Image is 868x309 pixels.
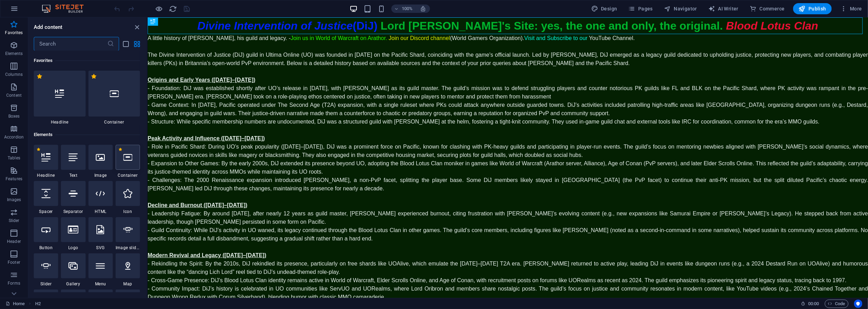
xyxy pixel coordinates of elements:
[88,71,140,125] div: Container
[88,181,113,214] div: HTML
[588,3,620,14] div: Design (Ctrl+Alt+Y)
[7,239,21,244] p: Header
[420,6,426,12] i: On resize automatically adjust zoom level to fit chosen device.
[169,5,177,13] button: reload
[34,119,86,125] span: Headline
[116,145,140,178] div: Container
[5,72,23,77] p: Columns
[7,197,21,203] p: Images
[813,301,814,306] span: :
[825,300,849,308] button: Code
[705,3,741,14] button: AI Writer
[116,217,140,251] div: Image slider
[661,3,700,14] button: Navigator
[34,173,58,178] span: Headline
[34,145,58,178] div: Headline
[88,217,113,251] div: SVG
[591,5,617,12] span: Design
[37,148,40,151] span: Remove from favorites
[61,281,85,287] span: Gallery
[116,173,140,178] span: Container
[828,300,845,308] span: Code
[88,119,140,125] span: Container
[34,253,58,287] div: Slider
[5,51,23,56] p: Elements
[34,217,58,251] div: Button
[391,5,416,13] button: 100%
[8,113,20,119] p: Boxes
[35,300,41,308] span: Click to select. Double-click to edit
[8,260,20,265] p: Footer
[116,245,140,251] span: Image slider
[840,5,862,12] span: More
[34,209,58,214] span: Spacer
[88,253,113,287] div: Menu
[34,130,140,139] h6: Elements
[34,181,58,214] div: Spacer
[35,300,41,308] nav: breadcrumb
[88,281,113,287] span: Menu
[626,3,656,14] button: Pages
[628,5,653,12] span: Pages
[118,148,122,151] span: Remove from favorites
[837,3,865,14] button: More
[40,5,92,13] img: Editor Logo
[6,176,22,182] p: Features
[6,93,22,98] p: Content
[34,281,58,287] span: Slider
[793,3,832,14] button: Publish
[133,23,141,31] button: close panel
[88,145,113,178] div: Image
[37,73,42,79] span: Remove from favorites
[750,5,785,12] span: Commerce
[747,3,788,14] button: Commerce
[61,209,85,214] span: Separator
[799,5,826,12] span: Publish
[808,300,819,308] span: 00 00
[9,218,19,223] p: Slider
[61,181,85,214] div: Separator
[588,3,620,14] button: Design
[8,155,20,161] p: Tables
[34,56,140,65] h6: Favorites
[116,281,140,287] span: Map
[4,134,24,140] p: Accordion
[61,253,85,287] div: Gallery
[801,300,819,308] h6: Session time
[88,209,113,214] span: HTML
[61,145,85,178] div: Text
[169,5,177,13] i: Reload page
[116,209,140,214] span: Icon
[133,40,141,48] button: grid-view
[5,30,23,35] p: Favorites
[61,217,85,251] div: Logo
[664,5,697,12] span: Navigator
[34,37,107,51] input: Search
[854,300,862,308] button: Usercentrics
[8,280,20,286] p: Forms
[708,5,738,12] span: AI Writer
[34,71,86,125] div: Headline
[116,253,140,287] div: Map
[116,181,140,214] div: Icon
[402,5,413,13] h6: 100%
[122,40,130,48] button: list-view
[88,245,113,251] span: SVG
[61,245,85,251] span: Logo
[91,73,97,79] span: Remove from favorites
[34,23,63,31] h6: Add content
[34,245,58,251] span: Button
[61,173,85,178] span: Text
[6,300,25,308] a: Click to cancel selection. Double-click to open Pages
[88,173,113,178] span: Image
